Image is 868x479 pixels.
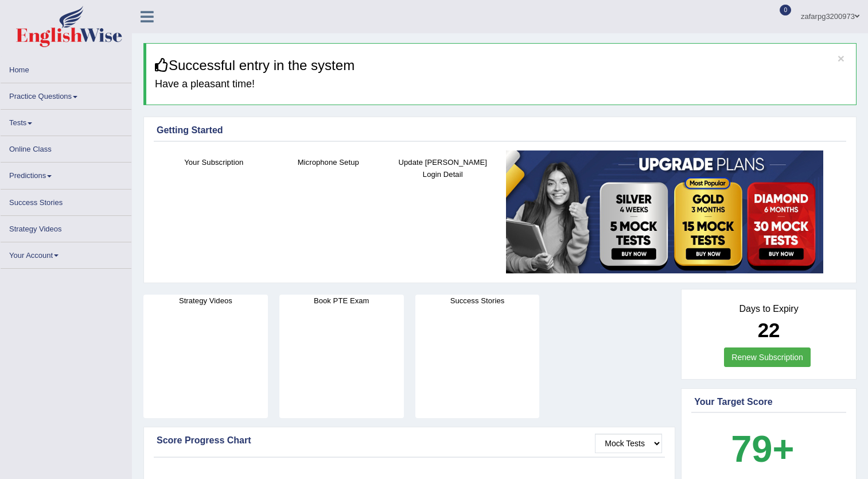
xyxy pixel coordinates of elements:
h4: Your Subscription [162,156,266,168]
h4: Have a pleasant time! [155,79,847,90]
h4: Days to Expiry [694,304,843,314]
b: 22 [758,319,780,341]
a: Home [1,57,131,79]
h4: Book PTE Exam [279,295,404,307]
h4: Success Stories [415,295,540,307]
span: 0 [780,5,791,16]
h4: Microphone Setup [277,156,380,168]
a: Online Class [1,136,131,159]
a: Strategy Videos [1,216,131,238]
a: Practice Questions [1,83,131,106]
a: Predictions [1,163,131,185]
h3: Successful entry in the system [155,58,847,73]
a: Your Account [1,242,131,265]
div: Getting Started [157,123,843,137]
a: Tests [1,110,131,132]
div: Score Progress Chart [157,434,662,447]
h4: Update [PERSON_NAME] Login Detail [391,156,495,180]
a: Renew Subscription [724,347,811,367]
button: × [838,52,844,64]
div: Your Target Score [694,395,843,409]
h4: Strategy Videos [143,295,268,307]
img: small5.jpg [506,150,823,273]
a: Success Stories [1,190,131,212]
b: 79+ [731,428,794,470]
